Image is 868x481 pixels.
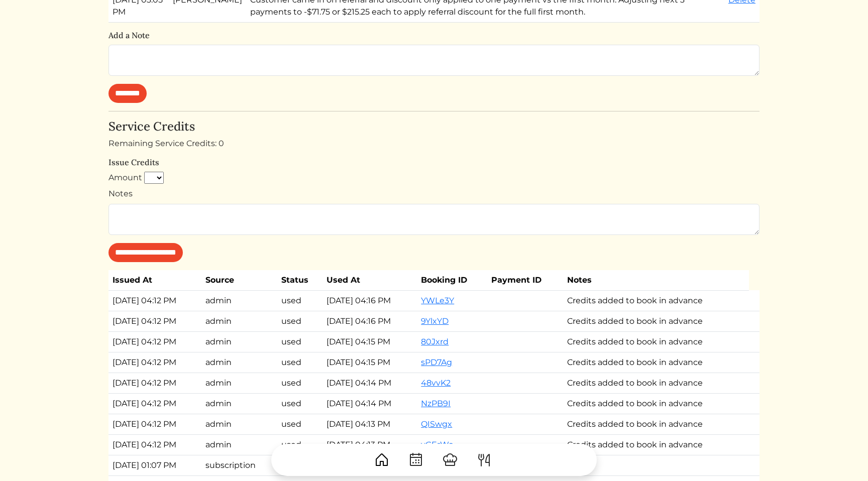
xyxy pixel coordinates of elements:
[201,373,277,393] td: admin
[108,373,201,393] td: [DATE] 04:12 PM
[108,414,201,434] td: [DATE] 04:12 PM
[201,311,277,331] td: admin
[563,414,749,434] td: Credits added to book in advance
[108,434,201,455] td: [DATE] 04:12 PM
[201,352,277,373] td: admin
[108,158,759,167] h6: Issue Credits
[201,270,277,291] th: Source
[322,270,417,291] th: Used At
[476,452,492,468] img: ForkKnife-55491504ffdb50bab0c1e09e7649658475375261d09fd45db06cec23bce548bf.svg
[108,119,759,134] h4: Service Credits
[421,316,449,326] a: 9YlxYD
[201,434,277,455] td: admin
[563,352,749,373] td: Credits added to book in advance
[322,352,417,373] td: [DATE] 04:15 PM
[322,311,417,331] td: [DATE] 04:16 PM
[322,331,417,352] td: [DATE] 04:15 PM
[108,352,201,373] td: [DATE] 04:12 PM
[563,311,749,331] td: Credits added to book in advance
[442,452,458,468] img: ChefHat-a374fb509e4f37eb0702ca99f5f64f3b6956810f32a249b33092029f8484b388.svg
[408,452,424,468] img: CalendarDots-5bcf9d9080389f2a281d69619e1c85352834be518fbc73d9501aef674afc0d57.svg
[322,393,417,414] td: [DATE] 04:14 PM
[417,270,487,291] th: Booking ID
[421,378,451,388] a: 48vvK2
[277,352,323,373] td: used
[487,270,563,291] th: Payment ID
[421,337,449,346] a: 80Jxrd
[421,419,452,429] a: QISwgx
[201,331,277,352] td: admin
[108,393,201,414] td: [DATE] 04:12 PM
[322,414,417,434] td: [DATE] 04:13 PM
[201,290,277,311] td: admin
[421,357,452,367] a: sPD7Ag
[322,373,417,393] td: [DATE] 04:14 PM
[201,393,277,414] td: admin
[421,399,451,408] a: NzPB9I
[108,138,759,150] div: Remaining Service Credits: 0
[374,452,390,468] img: House-9bf13187bcbb5817f509fe5e7408150f90897510c4275e13d0d5fca38e0b5951.svg
[108,31,759,40] h6: Add a Note
[563,434,749,455] td: Credits added to book in advance
[108,331,201,352] td: [DATE] 04:12 PM
[277,414,323,434] td: used
[277,393,323,414] td: used
[563,290,749,311] td: Credits added to book in advance
[108,270,201,291] th: Issued At
[201,414,277,434] td: admin
[108,188,133,200] label: Notes
[108,172,142,184] label: Amount
[563,373,749,393] td: Credits added to book in advance
[277,373,323,393] td: used
[421,296,454,305] a: YWLe3Y
[563,270,749,291] th: Notes
[277,331,323,352] td: used
[563,393,749,414] td: Credits added to book in advance
[322,290,417,311] td: [DATE] 04:16 PM
[277,434,323,455] td: used
[277,290,323,311] td: used
[108,311,201,331] td: [DATE] 04:12 PM
[277,270,323,291] th: Status
[277,311,323,331] td: used
[108,290,201,311] td: [DATE] 04:12 PM
[322,434,417,455] td: [DATE] 04:13 PM
[563,331,749,352] td: Credits added to book in advance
